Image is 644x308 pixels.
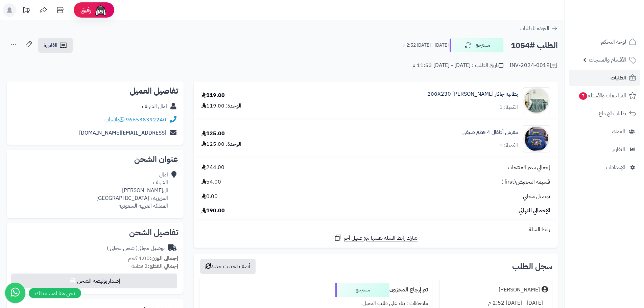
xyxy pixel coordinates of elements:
a: العملاء [569,123,640,140]
img: ai-face.png [94,3,108,17]
h2: تفاصيل الشحن [12,229,178,237]
a: [EMAIL_ADDRESS][DOMAIN_NAME] [79,129,166,137]
a: امال الشريف [142,102,167,111]
span: التقارير [612,145,625,154]
span: توصيل مجاني [523,193,550,200]
div: مسترجع [335,283,389,297]
span: رفيق [80,6,91,14]
a: بطانية جاكار 200X230 [PERSON_NAME] [427,90,518,98]
a: التقارير [569,141,640,158]
div: توصيل مجاني [107,244,165,252]
button: أضف تحديث جديد [200,259,256,274]
span: ( شحن مجاني ) [107,244,138,252]
span: الطلبات [611,73,626,82]
span: 190.00 [201,207,225,215]
a: مفرش أطفال 4 قطع صيفي [462,128,518,136]
a: تحديثات المنصة [18,3,35,19]
a: شارك رابط السلة نفسها مع عميل آخر [334,234,418,242]
button: مسترجع [450,38,504,52]
h2: الطلب #1054 [511,39,558,52]
span: 0.00 [201,193,218,200]
div: رابط السلة [196,226,555,234]
a: العودة للطلبات [520,24,558,32]
h3: سجل الطلب [512,262,552,270]
span: إجمالي سعر المنتجات [508,164,550,171]
div: INV-2024-0019 [509,62,558,70]
a: الفاتورة [38,38,73,53]
div: 125.00 [201,130,225,138]
h2: تفاصيل العميل [12,87,178,95]
a: الطلبات [569,70,640,86]
a: لوحة التحكم [569,34,640,50]
span: الإعدادات [606,163,625,172]
small: 2 قطعة [132,262,178,270]
div: [PERSON_NAME] [499,286,540,294]
span: 244.00 [201,164,224,171]
span: شارك رابط السلة نفسها مع عميل آخر [344,234,418,242]
b: تم إرجاع المخزون [389,286,428,294]
button: إصدار بوليصة الشحن [11,274,177,288]
span: قسيمة التخفيض(first ) [501,178,550,186]
div: تاريخ الطلب : [DATE] - [DATE] 11:53 م [412,62,503,69]
span: طلبات الإرجاع [599,109,626,118]
span: الأقسام والمنتجات [589,55,626,65]
div: الوحدة: 125.00 [201,140,241,148]
span: العودة للطلبات [520,24,549,32]
div: 119.00 [201,92,225,99]
a: طلبات الإرجاع [569,105,640,122]
div: امال الشريف ال[PERSON_NAME] ، العزيزيه ، [GEOGRAPHIC_DATA] المملكة العربية السعودية [96,171,168,210]
img: 1730649376-1-90x90.jpg [523,125,550,152]
a: المراجعات والأسئلة7 [569,88,640,104]
img: 1724834069-1699691589-12-90x90.png [523,87,550,114]
small: [DATE] - [DATE] 2:52 م [403,42,449,49]
span: المراجعات والأسئلة [578,91,626,100]
div: الكمية: 1 [499,103,518,111]
strong: إجمالي الوزن: [150,254,178,262]
small: 4.00 كجم [128,254,178,262]
span: -54.00 [201,178,223,186]
span: 7 [579,92,587,100]
div: الكمية: 1 [499,142,518,149]
span: العملاء [612,127,625,136]
span: الفاتورة [44,41,57,49]
div: الوحدة: 119.00 [201,102,241,110]
a: 966538392240 [126,116,166,124]
span: لوحة التحكم [601,37,626,47]
span: الإجمالي النهائي [519,207,550,215]
a: الإعدادات [569,159,640,175]
a: واتساب [104,116,124,124]
h2: عنوان الشحن [12,155,178,163]
strong: إجمالي القطع: [148,262,178,270]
